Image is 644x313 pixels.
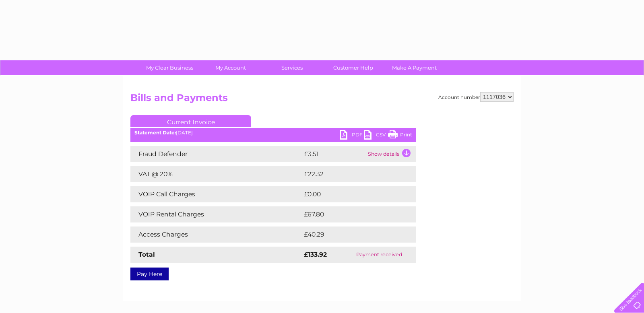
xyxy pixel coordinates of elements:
td: VAT @ 20% [130,166,302,182]
td: £3.51 [302,146,366,162]
a: Customer Help [320,60,386,75]
td: Fraud Defender [130,146,302,162]
a: Current Invoice [130,115,251,127]
div: [DATE] [130,130,416,136]
a: My Account [198,60,264,75]
a: CSV [364,130,388,142]
b: Statement Date: [134,130,176,136]
a: My Clear Business [136,60,203,75]
td: £22.32 [302,166,400,182]
a: Services [259,60,325,75]
a: Make A Payment [381,60,448,75]
a: PDF [340,130,364,142]
a: Pay Here [130,268,169,280]
td: Access Charges [130,227,302,243]
a: Print [388,130,412,142]
h2: Bills and Payments [130,92,514,107]
td: Payment received [342,247,416,263]
td: £0.00 [302,186,398,202]
td: VOIP Call Charges [130,186,302,202]
td: VOIP Rental Charges [130,206,302,222]
strong: Total [138,251,155,258]
div: Account number [438,92,514,102]
strong: £133.92 [304,251,327,258]
td: £67.80 [302,206,400,222]
td: £40.29 [302,227,400,243]
td: Show details [366,146,416,162]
